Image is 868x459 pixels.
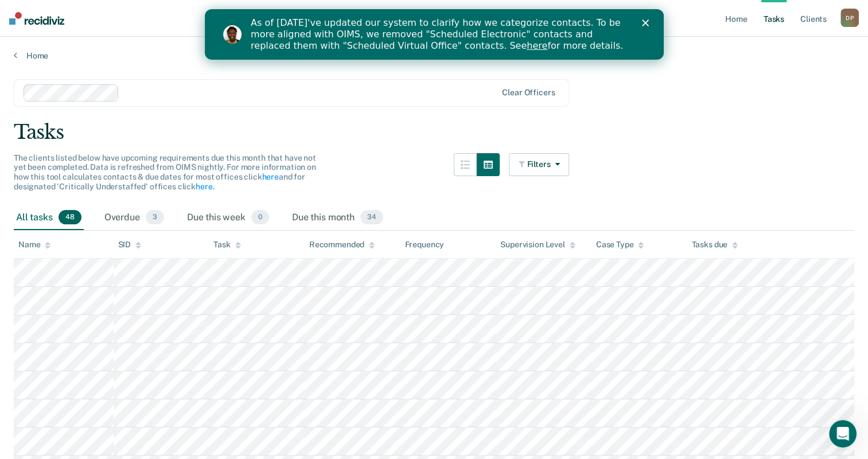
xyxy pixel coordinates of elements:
a: Home [14,50,854,61]
div: Due this week0 [185,205,271,231]
a: here [196,182,212,191]
div: Task [213,240,240,250]
div: Overdue3 [102,205,166,231]
span: 0 [251,210,269,225]
img: Recidiviz [9,12,64,25]
div: Tasks due [691,240,738,250]
span: 34 [360,210,383,225]
div: Supervision Level [500,240,575,250]
div: Name [18,240,50,250]
iframe: Intercom live chat banner [205,9,664,60]
div: Frequency [404,240,444,250]
iframe: Intercom live chat [829,420,857,448]
div: Close [437,10,449,17]
div: Case Type [596,240,644,250]
div: Clear officers [502,88,555,98]
div: All tasks48 [14,205,84,231]
span: 3 [146,210,164,225]
div: Tasks [14,120,854,144]
button: DP [840,9,859,27]
a: here [322,31,342,42]
button: Filters [509,153,570,176]
div: D P [840,9,859,27]
span: 48 [59,210,81,225]
a: here [262,172,278,181]
span: The clients listed below have upcoming requirements due this month that have not yet been complet... [14,153,316,191]
div: SID [118,240,142,250]
div: Recommended [309,240,375,250]
div: Due this month34 [290,205,386,231]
